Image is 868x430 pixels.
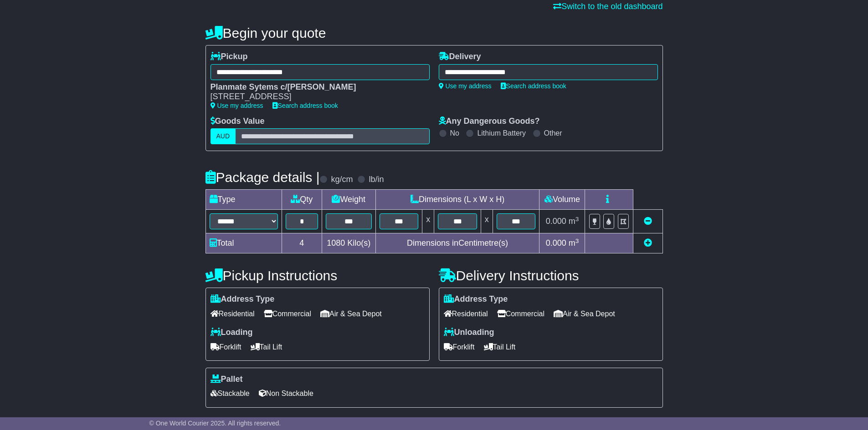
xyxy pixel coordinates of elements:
[546,217,566,226] span: 0.000
[259,386,313,400] span: Non Stackable
[497,307,544,321] span: Commercial
[375,233,539,253] td: Dimensions in Centimetre(s)
[320,307,382,321] span: Air & Sea Depot
[575,238,579,244] sup: 3
[264,307,311,321] span: Commercial
[644,238,652,248] a: Add new item
[211,102,263,109] a: Use my address
[331,175,353,185] label: kg/cm
[539,190,585,210] td: Volume
[501,82,566,90] a: Search address book
[211,374,243,384] label: Pallet
[272,102,338,109] a: Search address book
[444,307,488,321] span: Residential
[544,129,562,137] label: Other
[546,238,566,248] span: 0.000
[439,52,481,62] label: Delivery
[484,340,516,354] span: Tail Lift
[282,233,322,253] td: 4
[422,210,434,233] td: x
[211,92,421,102] div: [STREET_ADDRESS]
[211,294,275,304] label: Address Type
[211,386,250,400] span: Stackable
[444,328,494,338] label: Unloading
[211,52,248,62] label: Pickup
[644,217,652,226] a: Remove this item
[369,175,384,185] label: lb/in
[327,238,345,248] span: 1080
[444,294,508,304] label: Address Type
[322,190,375,210] td: Weight
[553,2,663,11] a: Switch to the old dashboard
[450,129,459,137] label: No
[211,116,265,126] label: Goods Value
[211,128,236,144] label: AUD
[439,82,492,90] a: Use my address
[205,190,282,210] td: Type
[205,25,663,40] h4: Begin your quote
[205,170,320,185] h4: Package details |
[439,116,540,126] label: Any Dangerous Goods?
[554,307,615,321] span: Air & Sea Depot
[205,233,282,253] td: Total
[439,268,663,283] h4: Delivery Instructions
[211,82,421,92] div: Planmate Sytems c/[PERSON_NAME]
[575,216,579,223] sup: 3
[211,328,253,338] label: Loading
[149,420,281,427] span: © One World Courier 2025. All rights reserved.
[251,340,282,354] span: Tail Lift
[481,210,493,233] td: x
[211,307,255,321] span: Residential
[477,129,526,137] label: Lithium Battery
[569,217,579,226] span: m
[322,233,375,253] td: Kilo(s)
[211,340,241,354] span: Forklift
[569,238,579,248] span: m
[205,268,430,283] h4: Pickup Instructions
[375,190,539,210] td: Dimensions (L x W x H)
[444,340,475,354] span: Forklift
[282,190,322,210] td: Qty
